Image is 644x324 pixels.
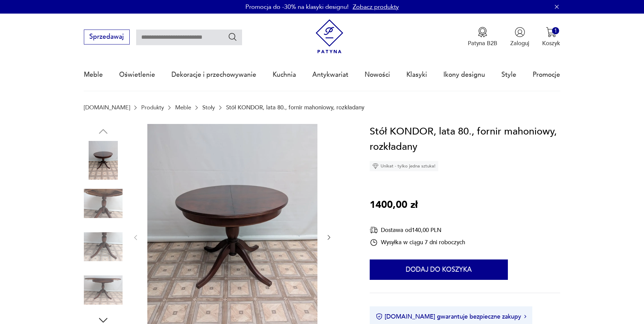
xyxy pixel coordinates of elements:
a: Promocje [533,59,560,90]
a: Nowości [365,59,390,90]
a: Produkty [141,104,164,111]
a: Kuchnia [273,59,296,90]
img: Zdjęcie produktu Stół KONDOR, lata 80., fornir mahoniowy, rozkładany [84,228,123,266]
img: Zdjęcie produktu Stół KONDOR, lata 80., fornir mahoniowy, rozkładany [84,141,123,180]
a: Ikona medaluPatyna B2B [468,27,497,47]
img: Zdjęcie produktu Stół KONDOR, lata 80., fornir mahoniowy, rozkładany [84,184,123,223]
a: Sprzedawaj [84,35,130,40]
button: Zaloguj [510,27,529,47]
img: Patyna - sklep z meblami i dekoracjami vintage [312,19,347,54]
a: Meble [175,104,191,111]
button: Sprzedawaj [84,30,130,44]
a: Antykwariat [312,59,348,90]
div: Unikat - tylko jedna sztuka! [370,161,438,171]
img: Ikona diamentu [372,163,379,169]
p: Promocja do -30% na klasyki designu! [245,3,349,11]
p: 1400,00 zł [370,197,418,213]
div: 1 [552,27,559,34]
a: Oświetlenie [119,59,155,90]
a: Meble [84,59,103,90]
img: Zdjęcie produktu Stół KONDOR, lata 80., fornir mahoniowy, rozkładany [84,271,123,309]
a: Klasyki [406,59,427,90]
img: Ikona strzałki w prawo [524,315,526,318]
p: Zaloguj [510,39,529,47]
button: Patyna B2B [468,27,497,47]
img: Ikona dostawy [370,226,378,234]
p: Koszyk [542,39,560,47]
img: Ikona medalu [477,27,488,37]
img: Ikona certyfikatu [376,313,383,320]
p: Stół KONDOR, lata 80., fornir mahoniowy, rozkładany [226,104,364,111]
button: 1Koszyk [542,27,560,47]
a: Zobacz produkty [353,3,399,11]
button: Szukaj [228,32,238,42]
div: Dostawa od 140,00 PLN [370,226,465,234]
p: Patyna B2B [468,39,497,47]
a: Ikony designu [443,59,485,90]
a: Dekoracje i przechowywanie [171,59,256,90]
img: Ikona koszyka [546,27,556,37]
a: Style [501,59,516,90]
button: Dodaj do koszyka [370,259,508,280]
div: Wysyłka w ciągu 7 dni roboczych [370,238,465,247]
button: [DOMAIN_NAME] gwarantuje bezpieczne zakupy [376,312,526,321]
h1: Stół KONDOR, lata 80., fornir mahoniowy, rozkładany [370,124,560,155]
img: Ikonka użytkownika [515,27,525,37]
a: Stoły [202,104,215,111]
a: [DOMAIN_NAME] [84,104,130,111]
